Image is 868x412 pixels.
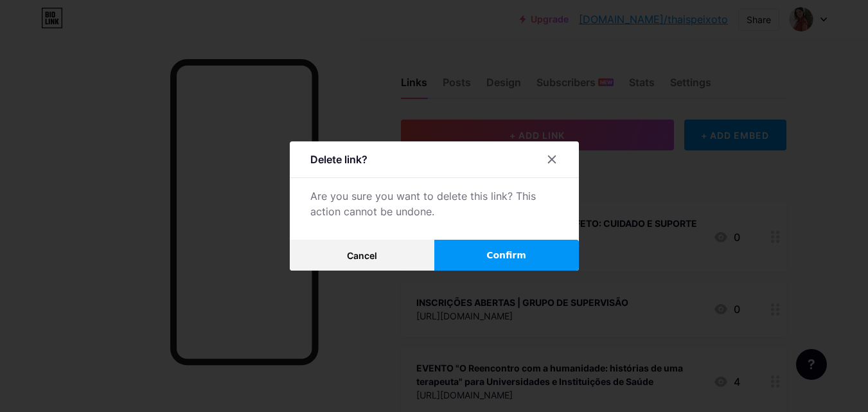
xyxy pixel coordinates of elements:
[434,240,579,271] button: Confirm
[486,249,526,262] span: Confirm
[290,240,434,271] button: Cancel
[347,250,377,261] span: Cancel
[310,188,558,219] div: Are you sure you want to delete this link? This action cannot be undone.
[310,152,368,167] div: Delete link?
